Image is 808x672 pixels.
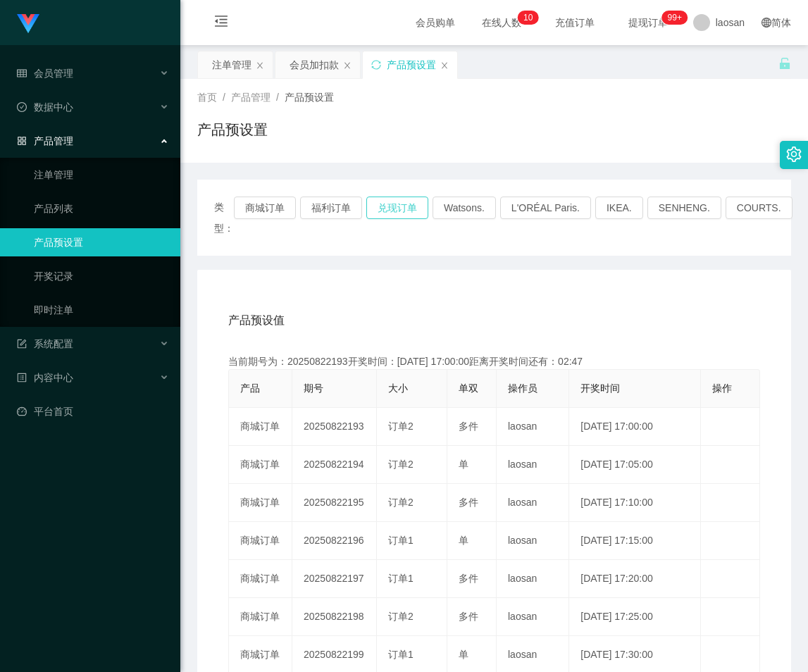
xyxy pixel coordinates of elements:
[292,560,377,598] td: 20250822197
[548,18,602,27] span: 充值订单
[17,372,73,383] span: 内容中心
[34,228,169,256] a: 产品预设置
[580,382,620,394] span: 开奖时间
[17,397,169,425] a: 图标: dashboard平台首页
[229,560,292,598] td: 商城订单
[497,598,569,636] td: laosan
[497,560,569,598] td: laosan
[500,197,591,219] button: L'ORÉAL Paris.
[17,135,73,147] span: 产品管理
[726,197,793,219] button: COURTS.
[459,535,468,546] span: 单
[276,92,279,103] span: /
[292,484,377,522] td: 20250822195
[304,382,323,394] span: 期号
[34,161,169,189] a: 注单管理
[292,408,377,446] td: 20250822193
[497,484,569,522] td: laosan
[231,92,271,103] span: 产品管理
[285,92,334,103] span: 产品预设置
[234,197,296,219] button: 商城订单
[292,522,377,560] td: 20250822196
[229,408,292,446] td: 商城订单
[433,197,496,219] button: Watsons.
[459,382,478,394] span: 单双
[523,11,528,25] p: 1
[497,408,569,446] td: laosan
[518,11,538,25] sup: 10
[662,11,688,25] sup: 918
[212,51,251,78] div: 注单管理
[459,573,478,584] span: 多件
[388,573,414,584] span: 订单1
[459,459,468,470] span: 单
[197,92,217,103] span: 首页
[569,484,701,522] td: [DATE] 17:10:00
[569,522,701,560] td: [DATE] 17:15:00
[497,446,569,484] td: laosan
[459,649,468,660] span: 单
[528,11,533,25] p: 0
[229,446,292,484] td: 商城订单
[17,339,27,349] i: 图标: form
[214,197,234,239] span: 类型：
[17,68,27,78] i: 图标: table
[371,60,381,70] i: 图标: sync
[240,382,260,394] span: 产品
[17,373,27,382] i: 图标: profile
[290,51,339,78] div: 会员加扣款
[228,312,285,329] span: 产品预设值
[440,61,449,70] i: 图标: close
[621,18,675,27] span: 提现订单
[197,119,268,140] h1: 产品预设置
[17,102,27,112] i: 图标: check-circle-o
[17,101,73,113] span: 数据中心
[388,649,414,660] span: 订单1
[786,147,802,162] i: 图标: setting
[459,611,478,622] span: 多件
[569,560,701,598] td: [DATE] 17:20:00
[34,262,169,290] a: 开奖记录
[17,136,27,146] i: 图标: appstore-o
[569,408,701,446] td: [DATE] 17:00:00
[292,598,377,636] td: 20250822198
[569,598,701,636] td: [DATE] 17:25:00
[475,18,528,27] span: 在线人数
[762,18,771,27] i: 图标: global
[228,354,760,369] div: 当前期号为：20250822193开奖时间：[DATE] 17:00:00距离开奖时间还有：02:47
[34,296,169,324] a: 即时注单
[17,338,73,349] span: 系统配置
[508,382,537,394] span: 操作员
[497,522,569,560] td: laosan
[229,598,292,636] td: 商城订单
[366,197,428,219] button: 兑现订单
[569,446,701,484] td: [DATE] 17:05:00
[388,421,414,432] span: 订单2
[343,61,352,70] i: 图标: close
[17,14,39,34] img: logo.9652507e.png
[17,68,73,79] span: 会员管理
[388,497,414,508] span: 订单2
[388,611,414,622] span: 订单2
[256,61,264,70] i: 图标: close
[229,522,292,560] td: 商城订单
[459,497,478,508] span: 多件
[229,484,292,522] td: 商城订单
[459,421,478,432] span: 多件
[292,446,377,484] td: 20250822194
[712,382,732,394] span: 操作
[388,535,414,546] span: 订单1
[197,1,245,46] i: 图标: menu-fold
[34,194,169,223] a: 产品列表
[223,92,225,103] span: /
[388,459,414,470] span: 订单2
[778,57,791,70] i: 图标: unlock
[388,382,408,394] span: 大小
[387,51,436,78] div: 产品预设置
[595,197,643,219] button: IKEA.
[647,197,721,219] button: SENHENG.
[300,197,362,219] button: 福利订单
